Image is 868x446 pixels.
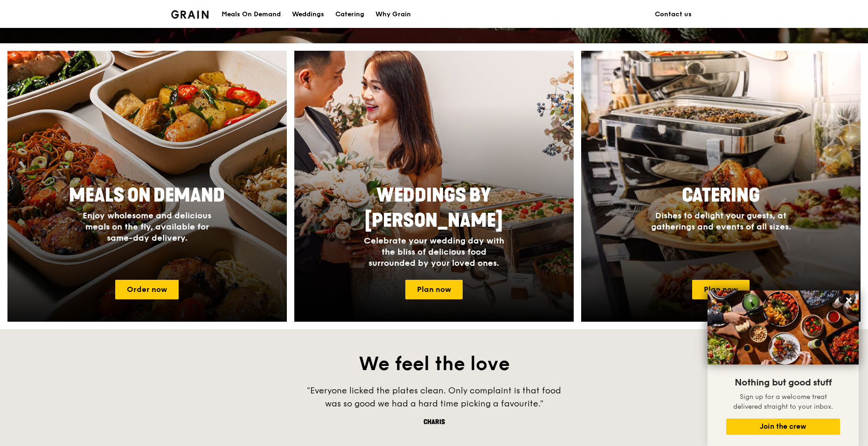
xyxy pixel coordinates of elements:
[405,280,463,299] a: Plan now
[370,0,417,28] a: Why Grain
[115,280,179,299] a: Order now
[375,0,411,28] div: Why Grain
[726,419,840,435] button: Join the crew
[708,291,859,365] img: DSC07876-Edit02-Large.jpeg
[292,0,324,28] div: Weddings
[649,0,697,28] a: Contact us
[733,393,833,411] span: Sign up for a welcome treat delivered straight to your inbox.
[294,51,574,322] img: weddings-card.4f3003b8.jpg
[365,184,503,232] span: Weddings by [PERSON_NAME]
[222,0,281,28] div: Meals On Demand
[171,10,209,19] img: Grain
[294,51,574,322] a: Weddings by [PERSON_NAME]Celebrate your wedding day with the bliss of delicious food surrounded b...
[651,210,791,232] span: Dishes to delight your guests, at gatherings and events of all sizes.
[581,51,861,322] a: CateringDishes to delight your guests, at gatherings and events of all sizes.Plan now
[581,51,861,322] img: catering-card.e1cfaf3e.jpg
[286,0,330,28] a: Weddings
[330,0,370,28] a: Catering
[7,51,287,322] a: Meals On DemandEnjoy wholesome and delicious meals on the fly, available for same-day delivery.Or...
[335,0,364,28] div: Catering
[294,384,574,410] div: "Everyone licked the plates clean. Only complaint is that food was so good we had a hard time pic...
[692,280,750,299] a: Plan now
[83,210,211,243] span: Enjoy wholesome and delicious meals on the fly, available for same-day delivery.
[841,293,856,308] button: Close
[364,236,504,268] span: Celebrate your wedding day with the bliss of delicious food surrounded by your loved ones.
[682,184,760,207] span: Catering
[69,184,225,207] span: Meals On Demand
[735,377,832,388] span: Nothing but good stuff
[294,418,574,427] div: Charis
